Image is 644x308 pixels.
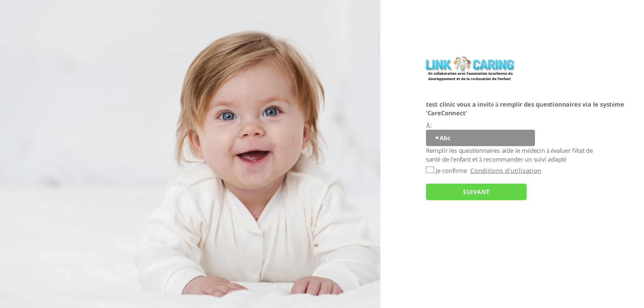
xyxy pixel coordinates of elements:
[428,71,515,75] label: En collaboration avec l’association israélienne du développement et de la rééducation de l’enfant
[426,100,624,117] span: test clinic vous a invité à remplir des questionnaires via le système 'CareConnect'
[426,121,430,129] label: À
[470,167,541,175] a: Conditions d'utilisation
[426,184,527,200] input: SUIVANT
[426,121,644,146] div: :
[436,167,467,175] label: Je confirme
[426,146,598,164] p: Remplir les questionnaires aide le médecin à évaluer l’état de santé de l’enfant et à recommander...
